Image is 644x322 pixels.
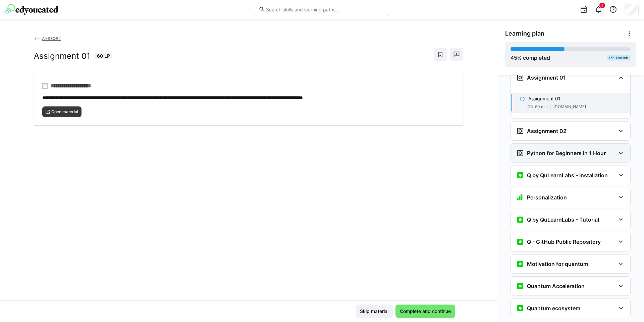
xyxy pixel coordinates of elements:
button: Open material [42,106,82,117]
h3: Q by QuLearnLabs - Tutorial [527,216,599,223]
h3: Quantum ecosystem [527,305,580,312]
span: 45 [511,54,517,61]
h3: Q by QuLearnLabs - Installation [527,172,608,179]
div: % completed [511,54,550,62]
span: AI-SEQ#2 [42,36,61,41]
h3: Assignment 01 [527,74,566,81]
span: Skip material [359,308,389,315]
span: 60 min [535,104,548,109]
span: 60 LP [97,53,110,59]
p: Assignment 01 [528,95,560,102]
h3: Q - GitHub Public Repository [527,238,601,245]
a: AI-SEQ#2 [34,36,61,41]
span: Complete and continue [399,308,452,315]
h3: Motivation for quantum [527,261,588,267]
button: Complete and continue [395,305,455,318]
input: Search skills and learning paths… [265,6,385,12]
h3: Quantum Acceleration [527,283,585,289]
h3: Python for Beginners in 1 Hour [527,150,606,156]
button: Skip material [356,305,393,318]
span: Learning plan [505,30,544,37]
span: Open material [51,109,79,114]
h3: Personalization [527,194,567,201]
div: 15h 13m left [607,55,631,60]
span: 1 [601,3,603,7]
span: [DOMAIN_NAME] [553,104,586,109]
h2: Assignment 01 [34,51,90,61]
h3: Assignment 02 [527,128,567,134]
